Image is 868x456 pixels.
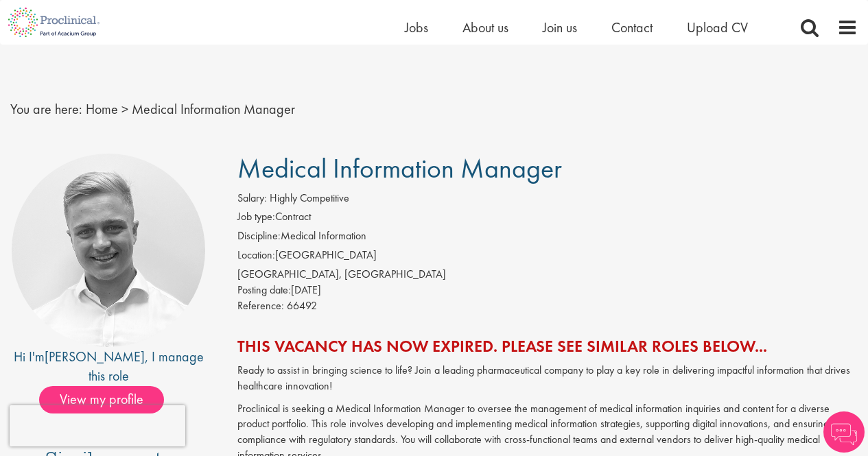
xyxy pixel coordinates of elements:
p: Ready to assist in bringing science to life? Join a leading pharmaceutical company to play a key ... [237,363,858,394]
img: Chatbot [823,411,865,453]
span: 66492 [287,298,317,313]
label: Salary: [237,191,267,206]
label: Location: [237,248,275,263]
span: You are here: [10,100,82,118]
a: Contact [611,19,653,36]
li: [GEOGRAPHIC_DATA] [237,248,858,267]
a: [PERSON_NAME] [45,348,145,365]
div: [GEOGRAPHIC_DATA], [GEOGRAPHIC_DATA] [237,267,858,283]
h2: This vacancy has now expired. Please see similar roles below... [237,337,858,355]
div: [DATE] [237,283,858,298]
a: Upload CV [687,19,748,36]
a: Join us [543,19,577,36]
iframe: reCAPTCHA [10,405,185,446]
li: Medical Information [237,228,858,248]
div: Hi I'm , I manage this role [10,347,207,386]
span: Medical Information Manager [237,151,562,186]
li: Contract [237,209,858,228]
span: Posting date: [237,283,291,297]
label: Reference: [237,298,284,314]
span: Medical Information Manager [132,100,295,118]
a: View my profile [39,389,178,407]
a: breadcrumb link [86,100,118,118]
label: Job type: [237,209,275,225]
a: About us [462,19,508,36]
span: Highly Competitive [270,191,349,205]
span: > [121,100,128,118]
img: imeage of recruiter Joshua Bye [12,154,205,347]
label: Discipline: [237,228,281,244]
a: Jobs [405,19,428,36]
span: View my profile [39,386,164,413]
